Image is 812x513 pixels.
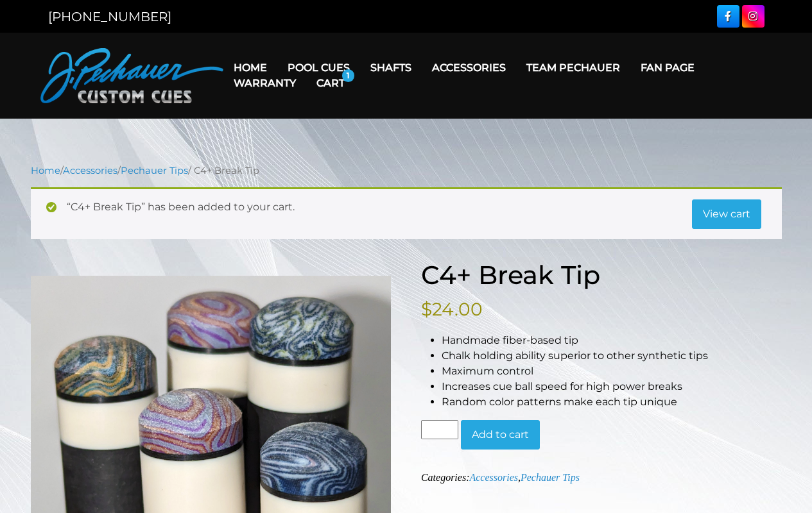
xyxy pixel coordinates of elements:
li: Increases cue ball speed for high power breaks [442,379,782,394]
a: Pechauer Tips [521,472,580,483]
a: Pool Cues [277,51,360,84]
bdi: 24.00 [421,298,483,320]
a: Cart [306,67,355,99]
a: Pechauer Tips [121,165,188,176]
a: Team Pechauer [516,51,630,84]
div: “C4+ Break Tip” has been added to your cart. [31,187,782,239]
a: Fan Page [630,51,705,84]
li: Handmade fiber-based tip [442,333,782,348]
a: [PHONE_NUMBER] [48,9,171,24]
a: Accessories [469,472,518,483]
a: Accessories [422,51,516,84]
span: $ [421,298,432,320]
input: Product quantity [421,420,458,439]
button: Add to cart [461,420,540,450]
img: Pechauer Custom Cues [40,48,223,103]
a: Shafts [360,51,422,84]
span: Categories: , [421,472,580,483]
a: View cart [692,199,761,229]
nav: Breadcrumb [31,164,782,178]
a: Home [31,165,60,176]
a: Warranty [223,67,306,99]
h1: C4+ Break Tip [421,260,782,290]
a: Accessories [63,165,117,176]
li: Chalk holding ability superior to other synthetic tips [442,348,782,364]
li: Maximum control [442,364,782,379]
li: Random color patterns make each tip unique [442,394,782,410]
a: Home [223,51,277,84]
